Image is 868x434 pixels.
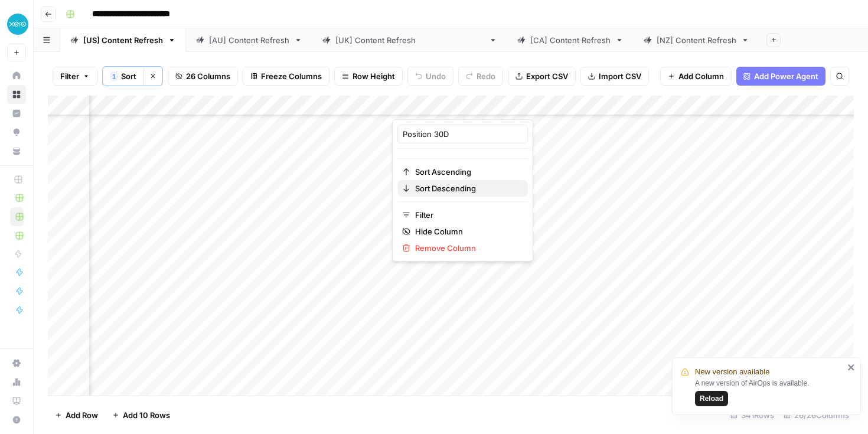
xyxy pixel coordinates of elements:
[660,67,732,86] button: Add Column
[110,71,118,81] div: 1
[7,14,28,35] img: XeroOps Logo
[353,70,395,82] span: Row Height
[426,70,446,82] span: Undo
[415,242,518,254] span: Remove Column
[123,409,170,421] span: Add 10 Rows
[335,34,484,46] div: [[GEOGRAPHIC_DATA]] Content Refresh
[507,28,634,52] a: [CA] Content Refresh
[105,406,177,425] button: Add 10 Rows
[53,67,97,86] button: Filter
[695,391,728,406] button: Reload
[415,226,518,237] span: Hide Column
[7,123,26,142] a: Opportunities
[847,363,856,372] button: close
[458,67,503,86] button: Redo
[726,406,779,425] div: 341 Rows
[415,166,518,178] span: Sort Ascending
[7,373,26,391] a: Usage
[261,70,322,82] span: Freeze Columns
[678,70,724,82] span: Add Column
[779,406,854,425] div: 26/26 Columns
[580,67,649,86] button: Import CSV
[7,354,26,373] a: Settings
[121,70,136,82] span: Sort
[695,366,769,378] span: New version available
[700,393,723,404] span: Reload
[83,34,163,46] div: [US] Content Refresh
[209,34,289,46] div: [AU] Content Refresh
[508,67,576,86] button: Export CSV
[186,28,312,52] a: [AU] Content Refresh
[243,67,329,86] button: Freeze Columns
[7,142,26,161] a: Your Data
[736,67,825,86] button: Add Power Agent
[526,70,568,82] span: Export CSV
[103,67,143,86] button: 1Sort
[7,391,26,410] a: Learning Hub
[7,104,26,123] a: Insights
[7,66,26,85] a: Home
[7,9,26,39] button: Workspace: XeroOps
[312,28,507,52] a: [[GEOGRAPHIC_DATA]] Content Refresh
[415,209,518,221] span: Filter
[415,182,518,194] span: Sort Descending
[599,70,641,82] span: Import CSV
[754,70,818,82] span: Add Power Agent
[695,378,844,406] div: A new version of AirOps is available.
[112,71,116,81] span: 1
[60,28,186,52] a: [US] Content Refresh
[7,410,26,429] button: Help + Support
[657,34,736,46] div: [NZ] Content Refresh
[7,85,26,104] a: Browse
[634,28,759,52] a: [NZ] Content Refresh
[48,406,105,425] button: Add Row
[60,70,79,82] span: Filter
[407,67,453,86] button: Undo
[168,67,238,86] button: 26 Columns
[477,70,495,82] span: Redo
[530,34,611,46] div: [CA] Content Refresh
[186,70,230,82] span: 26 Columns
[334,67,403,86] button: Row Height
[66,409,98,421] span: Add Row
